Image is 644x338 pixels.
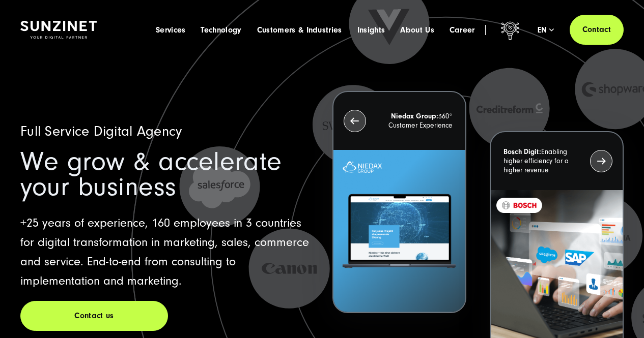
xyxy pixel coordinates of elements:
[357,25,385,35] a: Insights
[20,213,312,291] p: +25 years of experience, 160 employees in 3 countries for digital transformation in marketing, sa...
[156,25,186,35] a: Services
[538,25,554,35] div: en
[503,148,541,156] strong: Bosch Digit:
[333,150,465,312] img: Letztes Projekt von Niedax. Ein Laptop auf dem die Niedax Website geöffnet ist, auf blauem Hinter...
[20,124,182,139] span: Full Service Digital Agency
[332,91,466,313] button: Niedax Group:360° Customer Experience Letztes Projekt von Niedax. Ein Laptop auf dem die Niedax W...
[570,15,624,45] a: Contact
[450,25,475,35] a: Career
[372,112,453,130] p: 360° Customer Experience
[391,112,438,120] strong: Niedax Group:
[201,25,241,35] a: Technology
[257,25,342,35] a: Customers & Industries
[20,301,168,331] a: Contact us
[20,146,282,202] span: We grow & accelerate your business
[400,25,434,35] a: About Us
[503,147,584,175] p: Enabling higher efficiency for a higher revenue
[20,21,97,39] img: SUNZINET Full Service Digital Agentur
